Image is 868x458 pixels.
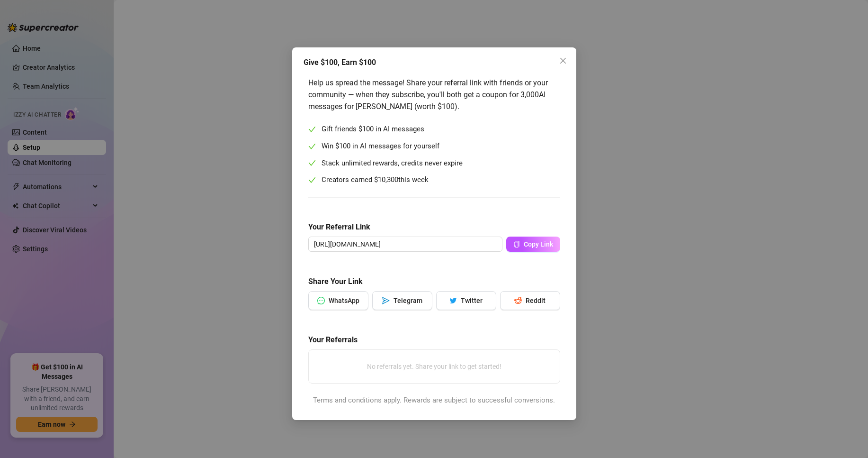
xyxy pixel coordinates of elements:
span: close [559,57,567,64]
button: redditReddit [500,291,560,310]
div: No referrals yet. Share your link to get started! [313,354,556,379]
span: check [308,126,316,133]
div: Help us spread the message! Share your referral link with friends or your community — when they s... [308,77,560,112]
iframe: Intercom live chat [836,426,859,449]
span: reddit [514,297,522,304]
span: check [308,176,316,184]
button: Close [555,53,571,68]
span: Gift friends $100 in AI messages [322,124,424,135]
button: Copy Link [506,237,560,252]
span: Close [555,57,571,64]
span: twitter [449,297,457,304]
span: Win $100 in AI messages for yourself [322,141,439,152]
span: Twitter [461,297,483,304]
h5: Your Referrals [308,334,560,346]
span: Copy Link [524,240,553,248]
div: Give $100, Earn $100 [304,57,565,68]
span: Creators earned $ this week [322,174,429,186]
span: WhatsApp [329,297,359,304]
span: check [308,143,316,150]
span: send [382,297,390,304]
span: Reddit [526,297,546,304]
div: Terms and conditions apply. Rewards are subject to successful conversions. [308,395,560,406]
span: Stack unlimited rewards, credits never expire [322,158,463,169]
h5: Your Referral Link [308,221,560,233]
h5: Share Your Link [308,276,560,287]
span: check [308,159,316,167]
button: messageWhatsApp [308,291,368,310]
span: copy [513,241,520,247]
button: sendTelegram [372,291,432,310]
button: twitterTwitter [436,291,496,310]
span: Telegram [394,297,422,304]
span: message [317,297,325,304]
